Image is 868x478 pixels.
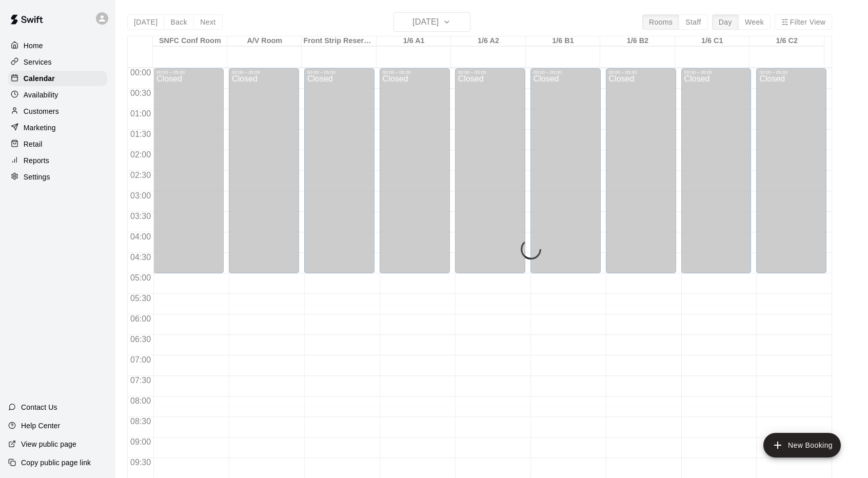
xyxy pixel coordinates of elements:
[24,90,58,100] p: Availability
[8,153,107,168] a: Reports
[8,120,107,135] a: Marketing
[21,421,60,431] p: Help Center
[600,36,675,46] div: 1/6 B2
[530,68,601,273] div: 00:00 – 05:00: Closed
[128,314,153,323] span: 06:00
[526,36,600,46] div: 1/6 B1
[128,150,153,159] span: 02:00
[749,36,824,46] div: 1/6 C2
[128,232,153,241] span: 04:00
[383,70,447,75] div: 00:00 – 05:00
[8,169,107,185] a: Settings
[307,75,371,277] div: Closed
[128,212,153,221] span: 03:30
[24,123,56,133] p: Marketing
[128,355,153,364] span: 07:00
[153,36,227,46] div: SNFC Conf Room
[8,54,107,70] a: Services
[128,273,153,282] span: 05:00
[128,171,153,180] span: 02:30
[451,36,525,46] div: 1/6 A2
[759,75,823,277] div: Closed
[458,75,522,277] div: Closed
[24,172,50,182] p: Settings
[606,68,676,273] div: 00:00 – 05:00: Closed
[455,68,525,273] div: 00:00 – 05:00: Closed
[24,155,49,166] p: Reports
[24,57,52,67] p: Services
[24,106,59,116] p: Customers
[8,87,107,103] a: Availability
[21,439,76,449] p: View public page
[128,89,153,97] span: 00:30
[128,68,153,77] span: 00:00
[534,70,598,75] div: 00:00 – 05:00
[681,68,752,273] div: 00:00 – 05:00: Closed
[8,104,107,119] a: Customers
[377,36,451,46] div: 1/6 A1
[380,68,450,273] div: 00:00 – 05:00: Closed
[128,191,153,200] span: 03:00
[232,75,296,277] div: Closed
[156,70,221,75] div: 00:00 – 05:00
[24,73,55,84] p: Calendar
[128,109,153,118] span: 01:00
[763,433,841,457] button: add
[128,417,153,426] span: 08:30
[8,136,107,152] a: Retail
[756,68,826,273] div: 00:00 – 05:00: Closed
[458,70,522,75] div: 00:00 – 05:00
[8,38,107,53] a: Home
[128,253,153,262] span: 04:30
[302,36,376,46] div: Front Strip Reservation
[128,294,153,303] span: 05:30
[534,75,598,277] div: Closed
[128,130,153,138] span: 01:30
[8,71,107,86] a: Calendar
[307,70,371,75] div: 00:00 – 05:00
[24,139,43,149] p: Retail
[609,70,673,75] div: 00:00 – 05:00
[128,437,153,446] span: 09:00
[128,376,153,385] span: 07:30
[128,335,153,344] span: 06:30
[227,36,302,46] div: A/V Room
[304,68,374,273] div: 00:00 – 05:00: Closed
[153,68,224,273] div: 00:00 – 05:00: Closed
[128,396,153,405] span: 08:00
[684,70,748,75] div: 00:00 – 05:00
[759,70,823,75] div: 00:00 – 05:00
[609,75,673,277] div: Closed
[675,36,749,46] div: 1/6 C1
[21,402,57,412] p: Contact Us
[24,41,43,51] p: Home
[383,75,447,277] div: Closed
[229,68,299,273] div: 00:00 – 05:00: Closed
[684,75,748,277] div: Closed
[21,457,91,468] p: Copy public page link
[156,75,221,277] div: Closed
[232,70,296,75] div: 00:00 – 05:00
[128,458,153,467] span: 09:30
